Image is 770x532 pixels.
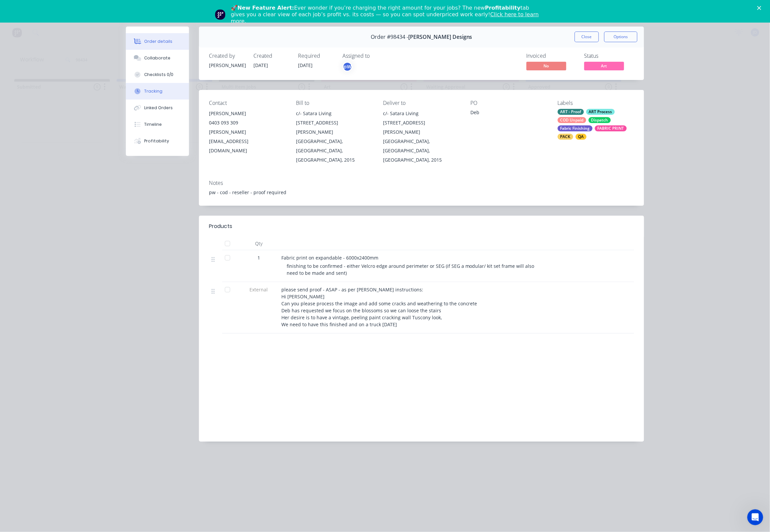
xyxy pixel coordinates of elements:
[231,11,539,24] a: Click here to learn more.
[144,121,162,127] div: Timeline
[239,237,279,250] div: Qty
[604,32,637,42] button: Options
[257,254,260,261] span: 1
[238,5,294,11] b: New Feature Alert:
[144,55,171,61] div: Collaborate
[296,100,372,106] div: Bill to
[281,255,378,261] span: Fabric print on expandable - 6000x2400mm
[209,109,285,155] div: [PERSON_NAME]0403 093 309[PERSON_NAME][EMAIL_ADDRESS][DOMAIN_NAME]
[470,100,547,106] div: PO
[215,9,226,20] img: Profile image for Team
[144,38,173,44] div: Order details
[126,133,189,149] button: Profitability
[558,125,593,131] div: Fabric Finishing
[589,117,611,123] div: Dispatch
[383,100,460,106] div: Deliver to
[584,53,634,59] div: Status
[576,134,587,140] div: QA
[747,509,763,525] iframe: Intercom live chat
[144,105,173,111] div: Linked Orders
[209,100,285,106] div: Contact
[144,138,169,144] div: Profitability
[408,34,472,40] span: [PERSON_NAME] Designs
[209,222,232,230] div: Products
[209,180,634,186] div: Notes
[595,125,627,131] div: FABRIC PRINT
[126,116,189,133] button: Timeline
[296,109,372,165] div: c/- Satara Living [STREET_ADDRESS][PERSON_NAME][GEOGRAPHIC_DATA], [GEOGRAPHIC_DATA], [GEOGRAPHIC_...
[558,134,573,140] div: PACK
[584,62,624,70] span: Art
[253,53,290,59] div: Created
[209,109,285,118] div: [PERSON_NAME]
[527,53,576,59] div: Invoiced
[558,117,586,123] div: COD Unpaid
[209,62,245,69] div: [PERSON_NAME]
[586,109,615,115] div: ART Process
[287,263,536,276] span: finishing to be confirmed - either Velcro edge around perimeter or SEG (if SEG a modular/ kit set...
[757,6,764,10] div: Close
[253,62,268,68] span: [DATE]
[383,109,460,165] div: c/- Satara Living [STREET_ADDRESS][PERSON_NAME][GEOGRAPHIC_DATA], [GEOGRAPHIC_DATA], [GEOGRAPHIC_...
[296,109,372,137] div: c/- Satara Living [STREET_ADDRESS][PERSON_NAME]
[126,50,189,66] button: Collaborate
[342,53,409,59] div: Assigned to
[126,33,189,50] button: Order details
[209,127,285,155] div: [PERSON_NAME][EMAIL_ADDRESS][DOMAIN_NAME]
[144,88,163,94] div: Tracking
[241,286,276,293] span: External
[298,62,313,68] span: [DATE]
[383,137,460,165] div: [GEOGRAPHIC_DATA], [GEOGRAPHIC_DATA], [GEOGRAPHIC_DATA], 2015
[342,62,352,72] button: pW
[209,118,285,127] div: 0403 093 309
[209,53,245,59] div: Created by
[126,83,189,100] button: Tracking
[575,32,599,42] button: Close
[527,62,566,70] span: No
[470,109,547,118] div: Deb
[126,66,189,83] button: Checklists 0/0
[558,109,584,115] div: ART - Proof
[231,5,544,25] div: 🚀 Ever wonder if you’re charging the right amount for your jobs? The new tab gives you a clear vi...
[296,137,372,165] div: [GEOGRAPHIC_DATA], [GEOGRAPHIC_DATA], [GEOGRAPHIC_DATA], 2015
[126,100,189,116] button: Linked Orders
[144,72,174,78] div: Checklists 0/0
[558,100,634,106] div: Labels
[485,5,521,11] b: Profitability
[209,189,634,196] div: pw - cod - reseller - proof required
[298,53,335,59] div: Required
[383,109,460,137] div: c/- Satara Living [STREET_ADDRESS][PERSON_NAME]
[281,286,479,328] span: please send proof - ASAP - as per [PERSON_NAME] instructions: Hi [PERSON_NAME] Can you please pro...
[584,62,624,72] button: Art
[371,34,408,40] span: Order #98434 -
